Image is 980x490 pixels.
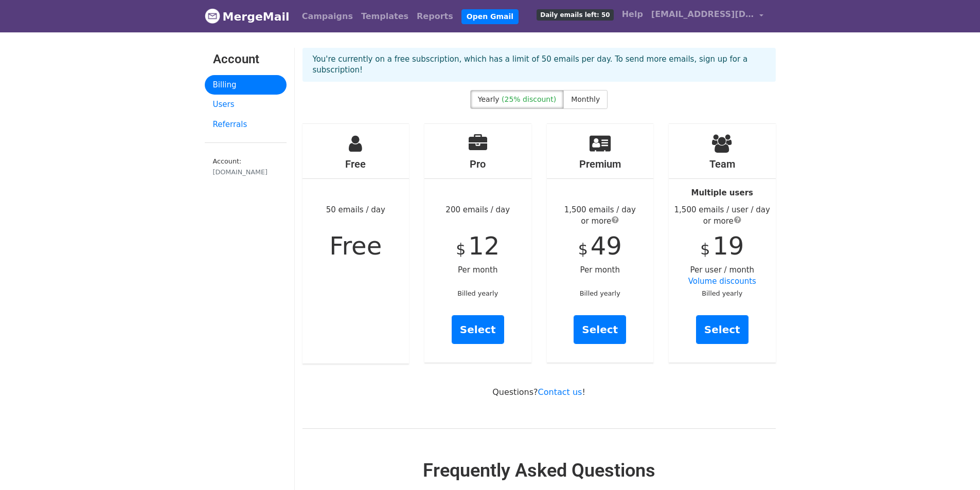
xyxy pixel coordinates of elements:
h3: Account [213,52,278,67]
span: 49 [591,231,622,260]
a: Templates [357,6,413,27]
h4: Free [302,158,409,170]
h2: Frequently Asked Questions [302,460,776,482]
img: MergeMail logo [205,8,220,24]
span: (25% discount) [502,95,556,103]
a: Reports [413,6,457,27]
h4: Team [669,158,776,170]
a: Users [205,95,287,115]
a: Contact us [538,387,582,397]
span: Free [329,231,382,260]
small: Billed yearly [580,289,620,297]
span: $ [456,240,466,258]
small: Billed yearly [457,289,498,297]
a: Campaigns [298,6,357,27]
span: Daily emails left: 50 [537,9,613,21]
span: Yearly [478,95,500,103]
a: Open Gmail [461,9,519,24]
a: Help [618,4,647,25]
strong: Multiple users [691,188,753,197]
a: Volume discounts [688,277,756,286]
a: Select [574,315,626,344]
a: Referrals [205,115,287,135]
a: Select [696,315,749,344]
span: 12 [468,231,500,260]
div: 1,500 emails / user / day or more [669,204,776,227]
div: 200 emails / day Per month [424,124,531,362]
span: 19 [712,231,744,260]
h4: Premium [547,158,654,170]
div: 50 emails / day [302,124,409,364]
div: [DOMAIN_NAME] [213,167,278,177]
a: Billing [205,75,287,95]
span: $ [700,240,710,258]
a: [EMAIL_ADDRESS][DOMAIN_NAME] [647,4,768,28]
div: Per month [547,124,654,362]
h4: Pro [424,158,531,170]
div: Per user / month [669,124,776,362]
span: $ [578,240,588,258]
a: Daily emails left: 50 [532,4,617,25]
span: [EMAIL_ADDRESS][DOMAIN_NAME] [651,8,754,21]
a: Select [452,315,504,344]
p: Questions? ! [302,387,776,397]
small: Account: [213,157,278,177]
span: Monthly [571,95,600,103]
small: Billed yearly [702,289,742,297]
a: MergeMail [205,6,290,27]
div: 1,500 emails / day or more [547,204,654,227]
p: You're currently on a free subscription, which has a limit of 50 emails per day. To send more ema... [313,54,765,76]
